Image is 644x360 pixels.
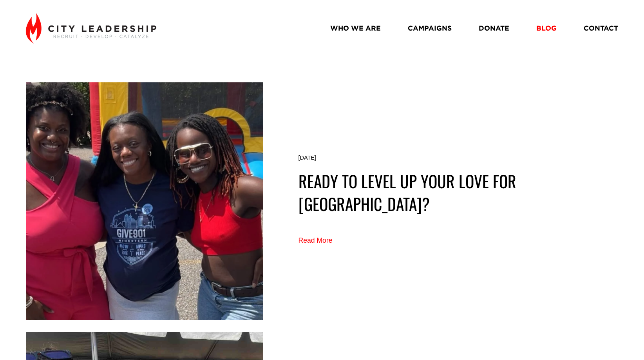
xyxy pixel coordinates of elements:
a: WHO WE ARE [330,21,381,35]
time: [DATE] [298,155,316,161]
a: CONTACT [584,21,618,35]
img: Ready to level up your love for memphis? [26,82,263,320]
a: CAMPAIGNS [408,21,452,35]
a: Read More [298,235,333,247]
a: BLOG [536,21,557,35]
a: DONATE [479,21,509,35]
img: City Leadership - Recruit. Develop. Catalyze. [26,13,156,44]
a: Ready to level up your love for [GEOGRAPHIC_DATA]? [298,169,516,216]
